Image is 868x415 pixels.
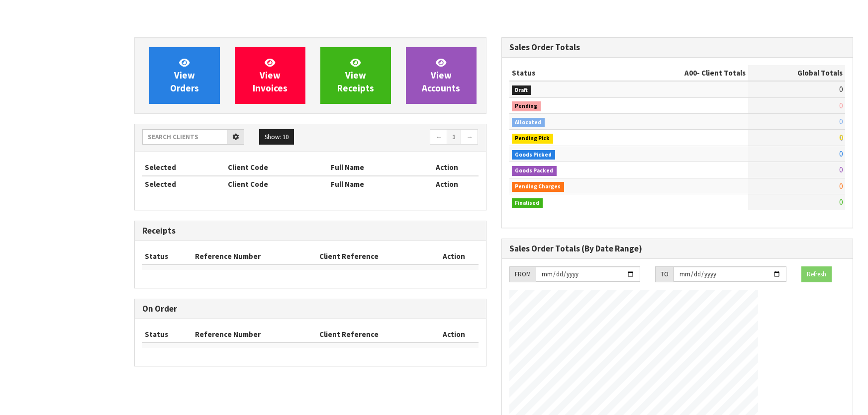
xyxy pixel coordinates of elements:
a: ← [430,129,447,145]
th: Action [430,327,478,342]
span: Pending [512,101,541,111]
span: View Accounts [422,57,460,94]
input: Search clients [142,129,227,145]
button: Refresh [801,266,832,282]
a: 1 [447,129,461,145]
th: Reference Number [193,327,317,342]
div: FROM [509,266,536,282]
span: 0 [839,165,843,174]
th: Status [142,249,193,264]
th: Reference Number [193,249,317,264]
span: Goods Packed [512,166,557,176]
a: ViewInvoices [235,47,305,104]
th: Selected [142,160,225,175]
th: Client Code [225,176,329,192]
th: Selected [142,176,225,192]
span: 0 [839,133,843,142]
span: A00 [684,68,697,78]
th: Client Reference [317,327,430,342]
a: ViewAccounts [406,47,477,104]
th: Action [416,160,479,175]
span: 0 [839,181,843,191]
button: Show: 10 [259,129,294,145]
span: View Orders [170,57,199,94]
h3: Sales Order Totals (By Date Range) [509,244,846,253]
th: - Client Totals [620,65,748,81]
span: Pending Pick [512,134,554,144]
span: 0 [839,101,843,110]
h3: Receipts [142,226,479,236]
span: 0 [839,149,843,159]
th: Client Reference [317,249,430,264]
span: 0 [839,117,843,126]
span: View Receipts [337,57,374,94]
span: Goods Picked [512,150,556,160]
th: Client Code [225,160,329,175]
span: Allocated [512,118,545,128]
th: Full Name [328,176,416,192]
th: Global Totals [748,65,845,81]
a: ViewReceipts [320,47,391,104]
th: Action [430,249,478,264]
span: 0 [839,84,843,94]
a: ViewOrders [149,47,220,104]
h3: Sales Order Totals [509,43,846,52]
span: 0 [839,197,843,207]
th: Status [142,327,193,342]
th: Status [509,65,620,81]
span: Finalised [512,198,543,208]
th: Action [416,176,479,192]
nav: Page navigation [318,129,479,147]
div: TO [655,266,674,282]
th: Full Name [328,160,416,175]
span: Draft [512,85,532,95]
h3: On Order [142,304,479,314]
span: Pending Charges [512,182,565,192]
span: View Invoices [253,57,288,94]
a: → [461,129,478,145]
